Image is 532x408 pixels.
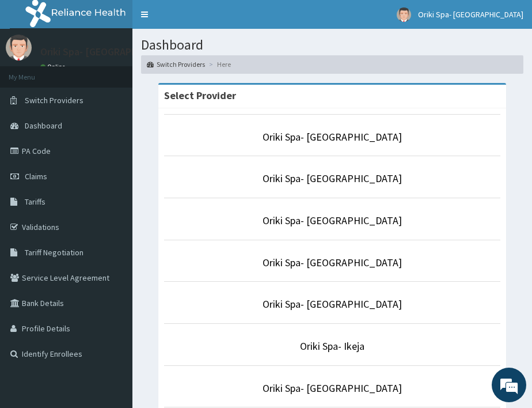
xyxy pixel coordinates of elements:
p: Oriki Spa- [GEOGRAPHIC_DATA] [40,47,180,57]
a: Oriki Spa- [GEOGRAPHIC_DATA] [263,256,402,269]
a: Online [40,63,68,71]
img: User Image [6,35,32,61]
a: Oriki Spa- [GEOGRAPHIC_DATA] [263,297,402,311]
a: Oriki Spa- [GEOGRAPHIC_DATA] [263,214,402,227]
a: Oriki Spa- Ikeja [300,339,364,353]
span: Oriki Spa- [GEOGRAPHIC_DATA] [418,9,523,20]
a: Switch Providers [147,59,205,69]
span: Tariff Negotiation [25,247,83,258]
h1: Dashboard [141,37,523,52]
strong: Select Provider [164,89,236,102]
span: Claims [25,171,47,182]
span: Tariffs [25,197,45,207]
span: Dashboard [25,120,62,131]
img: User Image [397,7,411,22]
a: Oriki Spa- [GEOGRAPHIC_DATA] [263,172,402,185]
a: Oriki Spa- [GEOGRAPHIC_DATA] [263,381,402,395]
li: Here [206,59,231,69]
a: Oriki Spa- [GEOGRAPHIC_DATA] [263,130,402,143]
span: Switch Providers [25,95,83,105]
